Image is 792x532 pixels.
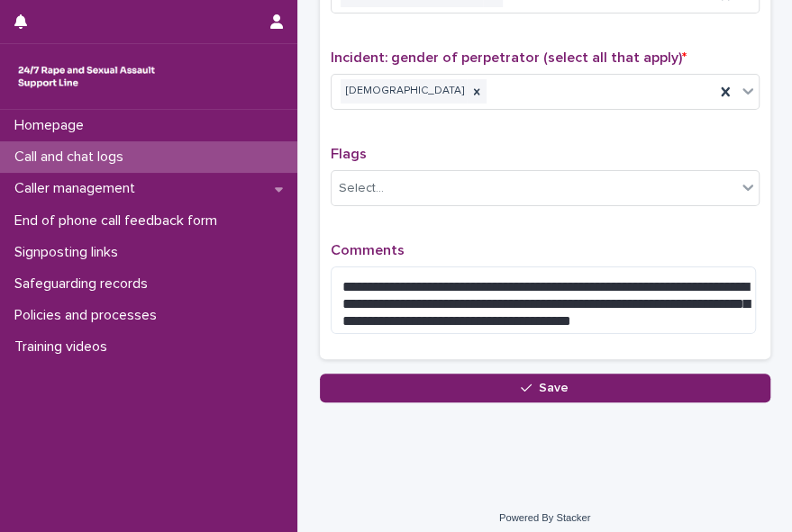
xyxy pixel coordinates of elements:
[7,117,98,134] p: Homepage
[339,179,384,198] div: Select...
[499,512,590,523] a: Powered By Stacker
[331,243,405,257] span: Comments
[7,338,122,356] p: Training videos
[14,59,159,95] img: rhQMoQhaT3yELyF149Cw
[7,275,162,293] p: Safeguarding records
[320,374,770,402] button: Save
[539,382,569,394] span: Save
[7,212,232,230] p: End of phone call feedback form
[331,147,367,161] span: Flags
[7,307,171,324] p: Policies and processes
[7,180,150,197] p: Caller management
[7,244,132,261] p: Signposting links
[331,50,687,65] span: Incident: gender of perpetrator (select all that apply)
[7,149,138,166] p: Call and chat logs
[341,79,467,104] div: [DEMOGRAPHIC_DATA]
